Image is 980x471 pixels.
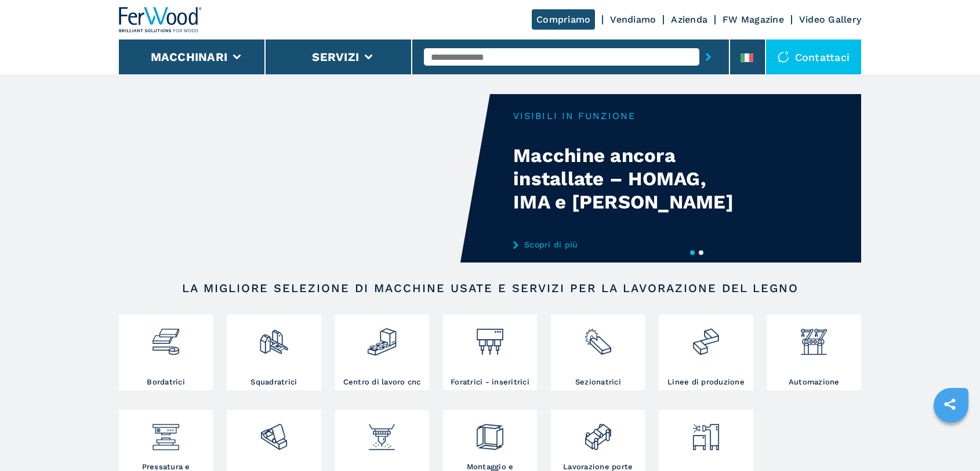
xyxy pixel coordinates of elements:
img: montaggio_imballaggio_2.png [474,413,505,452]
iframe: Chat [931,419,971,462]
h3: Squadratrici [251,377,297,387]
button: submit-button [699,44,717,70]
h3: Centro di lavoro cnc [343,377,421,387]
img: levigatrici_2.png [259,413,289,452]
a: Scopri di più [513,240,741,249]
h3: Automazione [789,377,840,387]
img: squadratrici_2.png [259,318,289,357]
button: 1 [690,250,695,255]
a: Centro di lavoro cnc [335,315,429,390]
a: Compriamo [532,9,595,30]
img: aspirazione_1.png [691,413,721,452]
h2: LA MIGLIORE SELEZIONE DI MACCHINE USATE E SERVIZI PER LA LAVORAZIONE DEL LEGNO [156,281,824,295]
button: 2 [699,250,703,255]
a: Azienda [671,14,707,25]
h3: Foratrici - inseritrici [451,377,529,387]
a: Linee di produzione [659,315,753,390]
video: Your browser does not support the video tag. [119,94,490,263]
a: Foratrici - inseritrici [443,315,537,390]
a: Automazione [767,315,861,390]
img: verniciatura_1.png [366,413,397,452]
img: lavorazione_porte_finestre_2.png [583,413,614,452]
h3: Linee di produzione [667,377,745,387]
img: pressa-strettoia.png [150,413,181,452]
h3: Bordatrici [147,377,185,387]
img: sezionatrici_2.png [583,318,614,357]
img: linee_di_produzione_2.png [691,318,721,357]
a: sharethis [935,390,964,419]
a: Vendiamo [610,14,656,25]
a: Video Gallery [799,14,861,25]
a: FW Magazine [723,14,784,25]
img: bordatrici_1.png [150,318,181,357]
img: Contattaci [778,51,789,63]
button: Servizi [312,50,359,64]
img: Ferwood [119,7,202,33]
div: Contattaci [766,39,862,74]
img: centro_di_lavoro_cnc_2.png [366,318,397,357]
a: Squadratrici [227,315,321,390]
a: Bordatrici [119,315,213,390]
button: Macchinari [151,50,228,64]
h3: Sezionatrici [575,377,621,387]
img: automazione.png [798,318,829,357]
img: foratrici_inseritrici_2.png [474,318,505,357]
a: Sezionatrici [551,315,645,390]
